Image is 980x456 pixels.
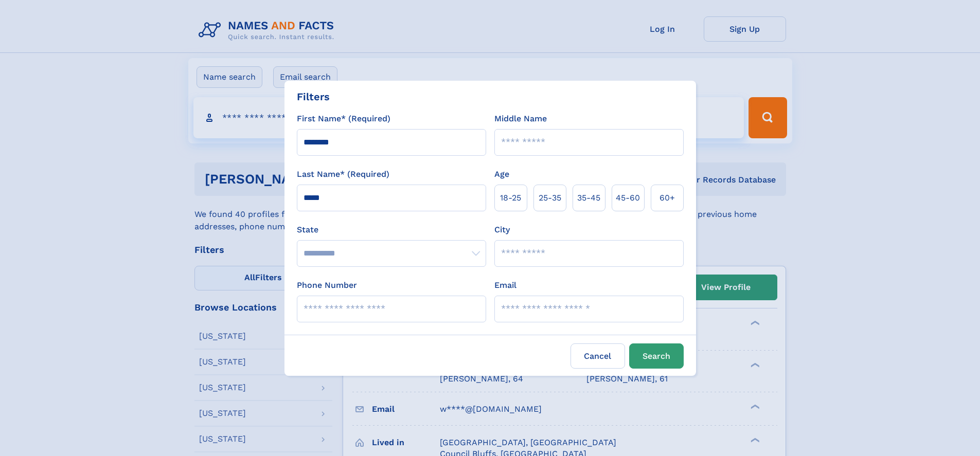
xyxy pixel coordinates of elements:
label: Cancel [571,343,625,369]
label: State [297,224,486,236]
label: First Name* (Required) [297,113,390,125]
label: Phone Number [297,279,357,291]
label: Email [494,279,516,291]
button: Search [629,343,684,369]
label: City [494,224,510,236]
label: Last Name* (Required) [297,168,389,180]
span: 25‑35 [539,192,561,204]
div: Filters [297,89,330,104]
label: Age [494,168,509,180]
span: 60+ [660,192,675,204]
label: Middle Name [494,113,547,125]
span: 45‑60 [616,192,640,204]
span: 18‑25 [500,192,521,204]
span: 35‑45 [577,192,600,204]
